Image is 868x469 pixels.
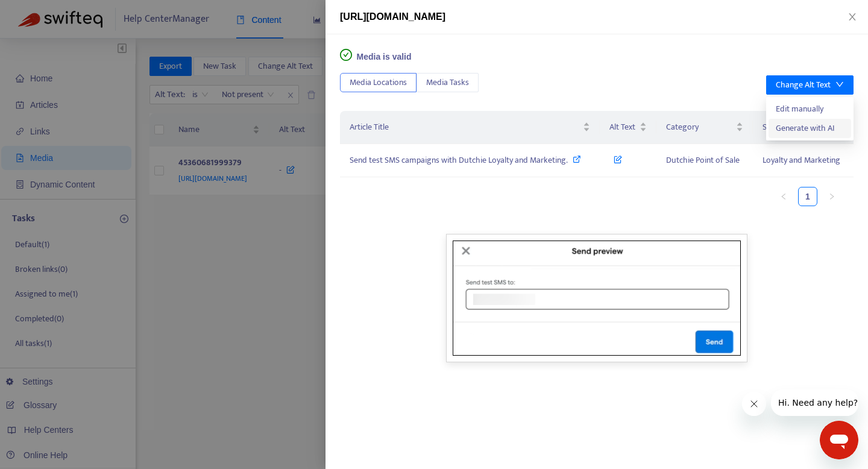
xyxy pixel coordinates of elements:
[776,78,831,92] div: Change Alt Text
[776,102,844,116] span: Edit manually
[848,12,857,22] span: close
[835,80,844,89] span: down
[340,49,352,61] span: check-circle
[357,52,412,61] span: Media is valid
[774,187,793,206] li: Previous Page
[798,187,817,206] li: 1
[446,234,747,363] img: Unable to display this image
[609,121,637,134] span: Alt Text
[780,193,787,200] span: left
[774,187,793,206] button: left
[340,11,445,22] span: [URL][DOMAIN_NAME]
[820,421,858,459] iframe: Button to launch messaging window
[417,73,479,92] button: Media Tasks
[350,153,568,167] span: Send test SMS campaigns with Dutchie Loyalty and Marketing.
[844,11,861,23] button: Close
[763,153,840,167] span: Loyalty and Marketing
[656,111,753,144] th: Category
[666,153,740,167] span: Dutchie Point of Sale
[426,76,469,89] span: Media Tasks
[600,111,656,144] th: Alt Text
[828,193,835,200] span: right
[776,122,844,135] span: Generate with AI
[340,73,417,92] button: Media Locations
[340,111,600,144] th: Article Title
[350,76,407,89] span: Media Locations
[799,187,817,206] a: 1
[350,121,580,134] span: Article Title
[763,121,834,134] span: Section
[822,187,841,206] button: right
[822,187,841,206] li: Next Page
[766,75,854,95] button: Change Alt Text
[753,111,854,144] th: Section
[666,121,734,134] span: Category
[742,392,766,416] iframe: Close message
[771,389,858,416] iframe: Message from company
